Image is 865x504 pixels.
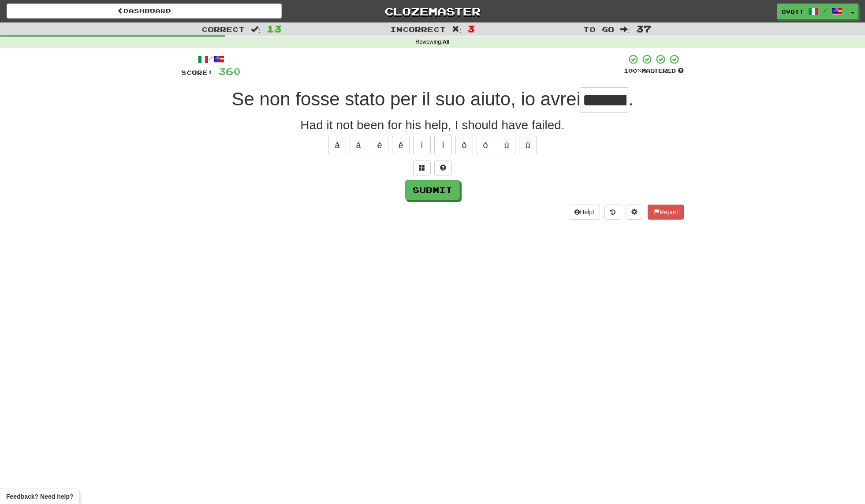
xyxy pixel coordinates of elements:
[777,4,847,19] a: svott /
[251,26,261,33] span: :
[624,67,684,75] div: Mastered
[405,180,460,200] button: Submit
[413,161,431,175] button: Switch sentence to multiple choice alt+p
[434,161,452,175] button: Single letter hint - you only get 1 per sentence and score half the points! alt+h
[218,66,241,77] span: 360
[452,26,462,33] span: :
[477,136,494,154] button: ó
[569,205,600,220] button: Help!
[181,69,213,76] span: Score:
[604,205,621,220] button: Round history (alt+y)
[390,25,446,34] span: Incorrect
[328,136,346,154] button: à
[231,89,580,109] span: Se non fosse stato per il suo aiuto, io avrei
[498,136,515,154] button: ù
[181,116,684,134] div: Had it not been for his help, I should have failed.
[434,136,452,154] button: í
[6,492,73,501] span: Open feedback widget
[267,23,282,34] span: 13
[648,205,684,220] button: Report
[371,136,388,154] button: è
[467,23,475,34] span: 3
[823,7,828,13] span: /
[519,136,537,154] button: ú
[413,136,431,154] button: ì
[7,4,282,19] a: Dashboard
[181,54,241,65] div: /
[455,136,473,154] button: ò
[624,67,641,74] span: 100 %
[201,25,245,34] span: Correct
[636,23,651,34] span: 37
[350,136,367,154] button: á
[295,4,570,19] a: Clozemaster
[443,39,450,45] strong: All
[392,136,410,154] button: é
[628,89,634,109] span: .
[782,7,804,15] span: svott
[620,26,630,33] span: :
[583,25,614,34] span: To go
